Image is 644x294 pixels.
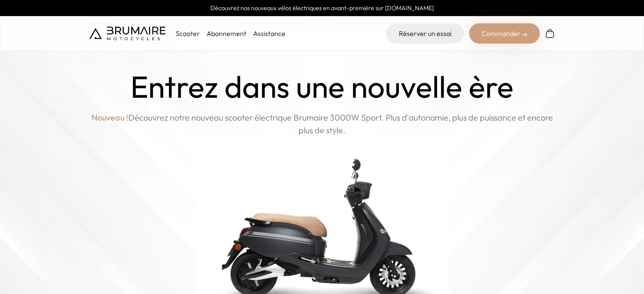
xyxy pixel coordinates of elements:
[89,27,166,40] img: Brumaire Motocycles
[522,32,527,37] img: right-arrow-2.png
[386,23,464,44] a: Réserver un essai
[91,111,128,124] span: Nouveau !
[545,28,555,38] img: Panier
[176,28,200,38] p: Scooter
[207,29,246,38] a: Abonnement
[469,23,540,44] div: Commander
[89,111,555,137] p: Découvrez notre nouveau scooter électrique Brumaire 3000W Sport. Plus d'autonomie, plus de puissa...
[130,69,514,104] h1: Entrez dans une nouvelle ère
[253,29,285,38] a: Assistance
